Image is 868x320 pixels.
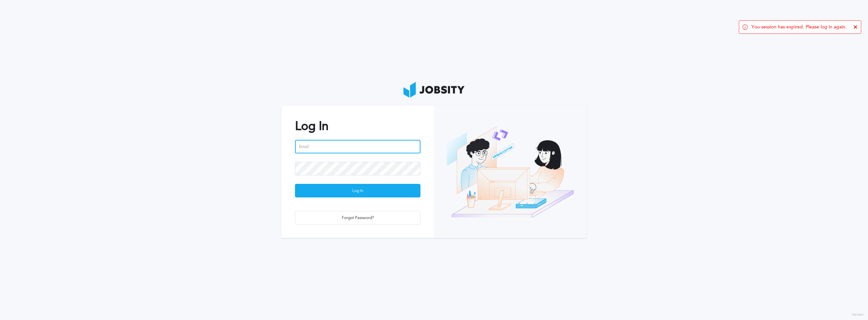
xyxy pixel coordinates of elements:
[852,313,865,317] label: Version:
[295,211,420,225] button: Forgot Password?
[295,140,420,153] input: Email
[295,211,420,225] div: Forgot Password?
[295,184,420,198] div: Log In
[295,184,420,197] button: Log In
[751,24,847,30] span: You session has expired. Please log in again.
[295,119,420,133] h2: Log In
